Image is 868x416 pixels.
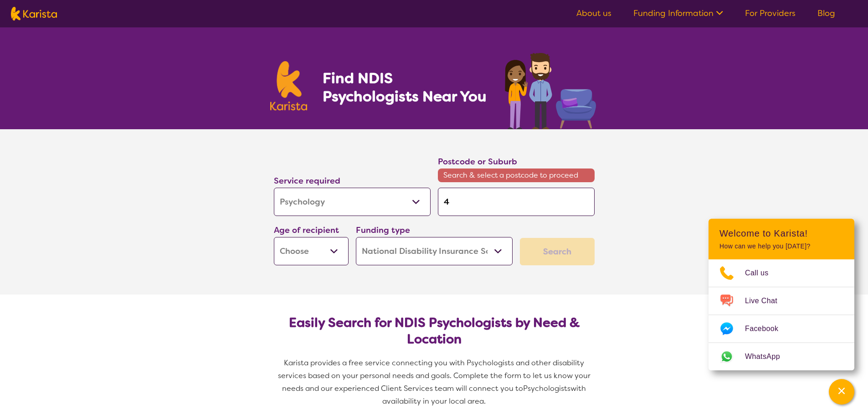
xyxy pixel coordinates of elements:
div: Channel Menu [709,219,854,370]
span: Search & select a postcode to proceed [438,169,595,182]
button: Channel Menu [829,379,854,405]
label: Age of recipient [274,225,339,236]
h2: Easily Search for NDIS Psychologists by Need & Location [281,315,587,348]
span: Psychologists [523,384,570,393]
img: Karista logo [270,61,308,111]
label: Service required [274,175,340,186]
img: psychology [502,49,598,129]
ul: Choose channel [709,259,854,370]
img: Karista logo [11,7,57,21]
a: For Providers [745,8,796,19]
a: Blog [817,8,835,19]
h2: Welcome to Karista! [719,228,843,239]
input: Type [438,188,595,216]
label: Postcode or Suburb [438,156,517,167]
span: Karista provides a free service connecting you with Psychologists and other disability services b... [278,358,592,393]
label: Funding type [356,225,410,236]
span: Facebook [745,322,789,336]
h1: Find NDIS Psychologists Near You [323,69,491,105]
p: How can we help you [DATE]? [719,242,843,250]
span: Call us [745,266,780,280]
a: Web link opens in a new tab. [709,343,854,370]
a: Funding Information [633,8,723,19]
span: WhatsApp [745,350,791,363]
span: Live Chat [745,294,788,308]
a: About us [576,8,611,19]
